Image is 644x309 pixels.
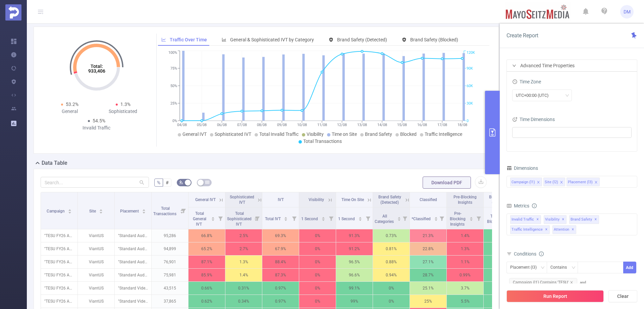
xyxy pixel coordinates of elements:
p: 0% [484,242,520,255]
p: 0.97% [262,295,299,308]
span: *Classified [412,217,432,221]
i: Filter menu [400,207,410,229]
p: 88.4% [262,256,299,268]
p: 0% [484,256,520,268]
tspan: 07/08 [237,123,247,127]
i: icon: caret-up [397,216,401,218]
p: 0% [484,282,520,295]
div: Sort [284,216,288,220]
p: 0% [299,282,336,295]
span: Time On Site [341,197,364,202]
div: Sort [99,208,103,212]
tspan: 08/08 [257,123,267,127]
i: icon: caret-down [211,218,215,220]
span: Brand Safety [569,215,599,224]
span: ✕ [594,216,597,224]
i: icon: caret-up [68,208,72,210]
span: All Categories [375,214,395,224]
tspan: 13/08 [357,123,367,127]
p: 76,901 [152,256,188,268]
p: 0% [299,242,336,255]
i: icon: bg-colors [179,180,183,184]
i: icon: close [537,181,540,185]
button: Run Report [506,290,604,302]
i: icon: caret-down [284,218,288,220]
i: icon: bar-chart [222,37,226,42]
i: icon: down [572,266,576,270]
span: 53.2% [66,102,78,107]
i: icon: caret-up [142,208,146,210]
span: Brand Safety (Blocked) [410,37,458,42]
p: 0.62% [189,295,225,308]
p: 0% [373,295,410,308]
span: DM [624,5,631,18]
p: 85.9% [189,269,225,281]
p: 0.94% [373,269,410,281]
tspan: Total: [90,64,103,69]
tspan: 75% [170,66,177,71]
p: 28.7% [410,269,446,281]
p: "TESU FY26 ANNUAL CAMPAIGN" [286139] [41,256,77,268]
span: % [157,180,160,185]
tspan: 933,406 [88,68,105,74]
p: 25% [410,295,446,308]
span: Conditions [514,251,544,257]
div: icon: rightAdvanced Time Properties [507,60,637,71]
span: Sophisticated IVT [230,195,254,205]
p: 67.9% [262,242,299,255]
span: Time Zone [512,79,541,84]
div: Sort [68,208,72,212]
p: 94,899 [152,242,188,255]
input: filter select [514,128,515,137]
span: Total Blocked [487,214,502,224]
i: icon: caret-down [321,218,325,220]
tspan: 17/08 [437,123,447,127]
p: 3.7% [447,282,483,295]
i: icon: down [541,266,545,270]
p: 1.3% [225,256,262,268]
p: ViantUS [78,269,114,281]
tspan: 60K [467,84,473,88]
p: 1.3% [447,242,483,255]
i: Filter menu [474,207,483,229]
span: Sophisticated IVT [215,131,251,137]
span: Blocked [400,131,417,137]
p: 0% [484,269,520,281]
span: Attention [552,225,576,234]
div: Sort [321,216,325,220]
i: icon: caret-down [68,211,72,213]
p: 2.7% [225,242,262,255]
p: 1.4% [447,229,483,242]
div: Sort [142,208,146,212]
i: icon: caret-up [284,216,288,218]
tspan: 120K [467,51,475,55]
p: "Standard Audio_Thomas [GEOGRAPHIC_DATA] FY26 ANNUAL CAMPAIGN_multi-market_NJ_Adult Learners_Cont... [115,269,151,281]
div: Contains [550,262,572,273]
span: Create Report [506,32,538,39]
p: ViantUS [78,229,114,242]
div: Sort [469,216,473,220]
p: 37,865 [152,295,188,308]
p: 1.4% [225,269,262,281]
span: General IVT [195,197,216,202]
i: icon: caret-up [470,216,473,218]
p: 95,286 [152,229,188,242]
span: General IVT [182,131,207,137]
i: icon: caret-down [142,211,146,213]
tspan: 0% [172,119,177,123]
tspan: 100% [168,51,177,55]
i: icon: caret-down [434,218,438,220]
i: icon: close [570,281,573,284]
span: ✕ [536,216,539,224]
p: "Standard Video_Thomas [GEOGRAPHIC_DATA] FY26 ANNUAL CAMPAIGN_multi-market_NJ_Adult Learners_Cont... [115,295,151,308]
tspan: 11/08 [317,123,327,127]
div: Sort [434,216,438,220]
tspan: 05/08 [197,123,207,127]
p: 0% [299,269,336,281]
p: 0.97% [262,282,299,295]
span: ✕ [562,216,565,224]
p: "TESU FY26 ANNUAL CAMPAIGN" [286139] [41,269,77,281]
i: icon: down [565,93,569,98]
p: 96.5% [336,256,373,268]
i: icon: caret-up [211,216,215,218]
